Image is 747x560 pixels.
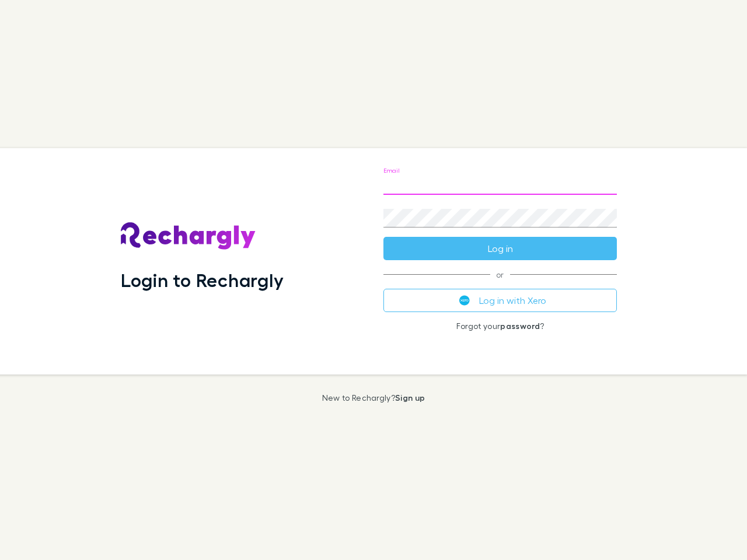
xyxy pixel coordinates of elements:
[121,269,284,291] h1: Login to Rechargly
[383,237,617,260] button: Log in
[322,393,425,402] p: New to Rechargly?
[459,295,470,306] img: Xero's logo
[383,274,617,275] span: or
[500,321,540,331] a: password
[121,222,256,250] img: Rechargly's Logo
[383,289,617,312] button: Log in with Xero
[383,321,617,331] p: Forgot your ?
[383,166,399,175] label: Email
[395,393,425,402] a: Sign up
